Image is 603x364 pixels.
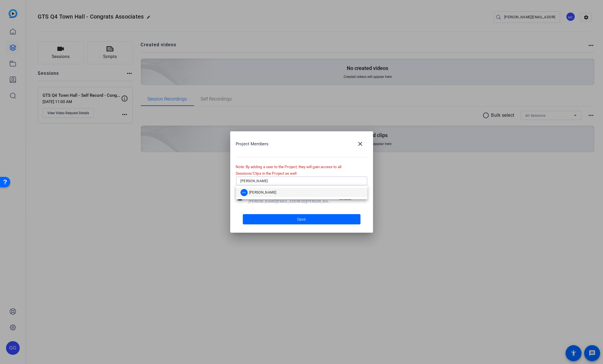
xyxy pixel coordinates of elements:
[249,190,277,195] span: [PERSON_NAME]
[243,214,360,224] button: Save
[337,193,367,204] button: Director
[241,189,248,196] div: GG
[297,216,306,222] span: Save
[236,164,342,176] span: Note: By adding a user to the Project, they will gain access to all Sessions/Clips in the Project...
[249,199,333,204] span: [PERSON_NAME][EMAIL_ADDRESS][PERSON_NAME][DOMAIN_NAME]
[241,178,363,184] input: Add others: Type email or team members name
[357,140,364,147] mat-icon: close
[236,137,367,151] div: Project Members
